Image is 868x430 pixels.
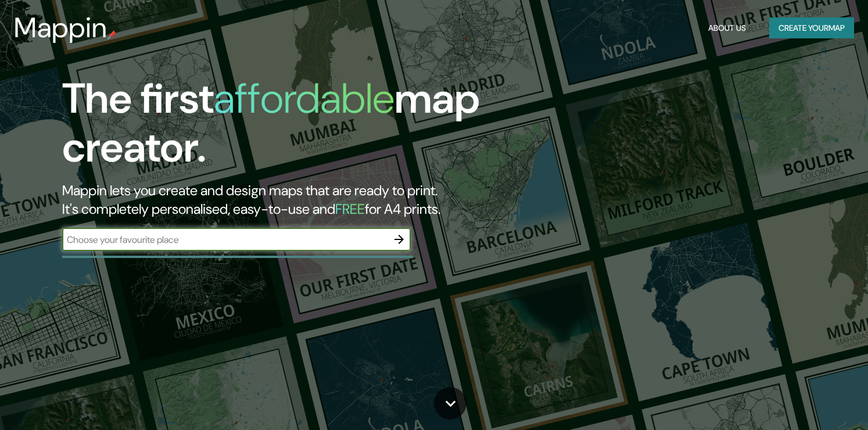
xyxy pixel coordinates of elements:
h2: Mappin lets you create and design maps that are ready to print. It's completely personalised, eas... [62,181,496,218]
button: About Us [704,17,751,39]
h1: The first map creator. [62,74,496,181]
h5: FREE [335,200,365,218]
h1: affordable [214,71,394,126]
img: mappin-pin [107,30,117,40]
h3: Mappin [14,12,107,44]
button: Create yourmap [769,17,854,39]
input: Choose your favourite place [62,233,388,246]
